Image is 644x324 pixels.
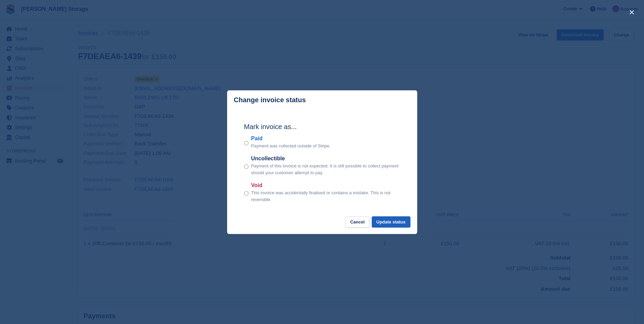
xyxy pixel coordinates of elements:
p: Payment was collected outside of Stripe. [251,143,331,149]
button: Cancel [345,216,369,228]
p: Payment of this invoice is not expected. It is still possible to collect payment should your cust... [251,163,400,176]
label: Paid [251,134,331,143]
h2: Mark invoice as... [244,122,400,132]
p: Change invoice status [234,96,306,104]
button: close [626,7,637,18]
p: This invoice was accidentally finalised or contains a mistake. This is not reversible. [251,190,400,203]
button: Update status [372,216,410,228]
label: Uncollectible [251,155,400,163]
label: Void [251,181,400,190]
